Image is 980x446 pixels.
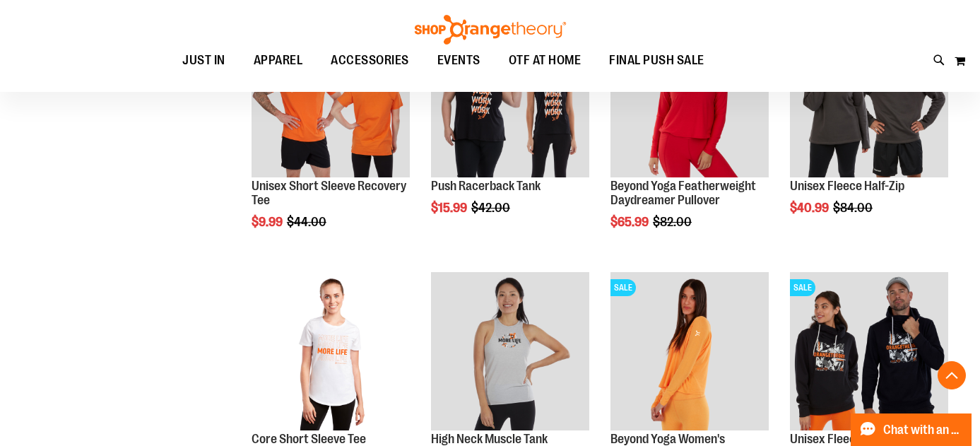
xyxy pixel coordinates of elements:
[790,19,948,177] img: Product image for Unisex Fleece Half Zip
[790,272,948,430] img: Product image for Unisex Fleece Pullover
[509,45,581,76] span: OTF AT HOME
[610,272,769,430] img: Product image for Beyond Yoga Womens Featherweight Daydreamer Pullover
[783,12,955,251] div: product
[790,179,904,193] a: Unisex Fleece Half-Zip
[790,201,831,215] span: $40.99
[495,45,596,77] a: OTF AT HOME
[252,432,366,446] a: Core Short Sleeve Tee
[252,272,410,430] img: Product image for Core Short Sleeve Tee
[331,45,409,76] span: ACCESSORIES
[431,432,548,446] a: High Neck Muscle Tank
[431,19,589,180] a: Product image for Push Racerback Tank
[883,423,963,437] span: Chat with an Expert
[317,45,423,77] a: ACCESSORIES
[790,19,948,180] a: Product image for Unisex Fleece Half ZipSALE
[437,45,480,76] span: EVENTS
[240,45,317,77] a: APPAREL
[431,201,469,215] span: $15.99
[610,279,636,296] span: SALE
[168,45,240,77] a: JUST IN
[252,215,285,229] span: $9.99
[431,19,589,177] img: Product image for Push Racerback Tank
[610,272,769,433] a: Product image for Beyond Yoga Womens Featherweight Daydreamer PulloverSALE
[252,179,406,207] a: Unisex Short Sleeve Recovery Tee
[423,45,495,77] a: EVENTS
[938,361,966,389] button: Back To Top
[431,272,589,430] img: Product image for High Neck Muscle Tank
[790,272,948,433] a: Product image for Unisex Fleece PulloverSALE
[610,179,756,207] a: Beyond Yoga Featherweight Daydreamer Pullover
[424,12,596,251] div: product
[413,15,568,45] img: Shop Orangetheory
[790,432,907,446] a: Unisex Fleece Pullover
[471,201,512,215] span: $42.00
[431,179,541,193] a: Push Racerback Tank
[610,19,769,180] a: Product image for Beyond Yoga Featherweight Daydreamer Pullover
[610,215,651,229] span: $65.99
[653,215,694,229] span: $82.00
[254,45,303,76] span: APPAREL
[603,12,776,265] div: product
[287,215,329,229] span: $44.00
[252,272,410,433] a: Product image for Core Short Sleeve Tee
[595,45,719,76] a: FINAL PUSH SALE
[431,272,589,433] a: Product image for High Neck Muscle Tank
[851,413,972,446] button: Chat with an Expert
[252,19,410,177] img: Product image for Unisex Short Sleeve Recovery Tee
[833,201,875,215] span: $84.00
[610,19,769,177] img: Product image for Beyond Yoga Featherweight Daydreamer Pullover
[252,19,410,180] a: Product image for Unisex Short Sleeve Recovery Tee
[790,279,815,296] span: SALE
[182,45,225,76] span: JUST IN
[609,45,704,76] span: FINAL PUSH SALE
[244,12,417,265] div: product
